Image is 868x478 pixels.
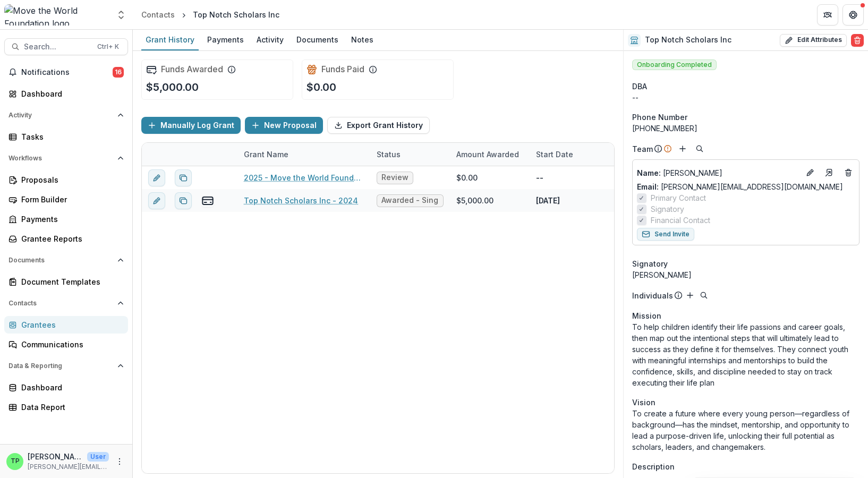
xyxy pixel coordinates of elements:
button: Edit [804,166,816,179]
h2: Funds Paid [321,64,364,74]
span: DBA [632,81,647,92]
span: Review [381,173,409,182]
p: [PERSON_NAME] [28,451,83,462]
div: Activity [252,32,288,47]
a: Go to contact [821,164,838,181]
span: Mission [632,310,661,321]
span: Email: [637,182,659,191]
a: Email: [PERSON_NAME][EMAIL_ADDRESS][DOMAIN_NAME] [637,181,843,192]
span: Name : [637,168,661,177]
button: Duplicate proposal [175,192,192,209]
div: $0.00 [456,172,478,183]
div: Status [370,143,450,166]
h2: Top Notch Scholars Inc [645,36,731,45]
img: Move the World Foundation logo [4,4,109,25]
a: Dashboard [4,379,128,396]
a: Form Builder [4,191,128,208]
span: Vision [632,397,656,408]
div: -- [632,92,860,103]
div: [PERSON_NAME] [632,269,860,280]
p: $5,000.00 [146,79,199,95]
span: Documents [8,257,113,264]
a: Data Report [4,398,128,416]
button: Search [693,142,706,155]
div: Contacts [141,9,175,20]
p: To help children identify their life passions and career goals, then map out the intentional step... [632,321,860,388]
p: -- [536,172,543,183]
span: Data & Reporting [8,362,113,370]
button: Edit Attributes [780,34,847,47]
a: Proposals [4,171,128,189]
button: Partners [817,4,838,25]
div: Form Builder [21,194,120,205]
div: Ctrl + K [95,41,121,53]
a: Communications [4,336,128,353]
span: 16 [113,67,124,78]
span: Description [632,461,675,472]
span: Signatory [651,203,684,215]
button: More [113,455,126,468]
div: Grant Name [237,149,295,160]
button: Open Workflows [4,150,128,167]
button: Add [676,142,689,155]
a: Grantee Reports [4,230,128,247]
div: Communications [21,339,120,350]
button: Open Activity [4,107,128,124]
span: Onboarding Completed [632,59,717,70]
div: Status [370,149,407,160]
div: Payments [203,32,248,47]
p: [PERSON_NAME][EMAIL_ADDRESS][DOMAIN_NAME] [28,462,109,472]
a: Top Notch Scholars Inc - 2024 [244,195,358,206]
p: [PERSON_NAME] [637,167,799,178]
div: Dashboard [21,88,120,99]
div: Dashboard [21,382,120,393]
div: Payments [21,214,120,225]
div: Tasks [21,131,120,142]
div: Grant Name [237,143,370,166]
p: User [87,452,109,462]
span: Notifications [21,68,113,77]
button: edit [148,169,165,186]
a: Grantees [4,316,128,334]
div: Data Report [21,402,120,413]
span: Activity [8,112,113,119]
div: Start Date [530,143,609,166]
button: Duplicate proposal [175,169,192,186]
div: Top Notch Scholars Inc [193,9,279,20]
button: Notifications16 [4,64,128,81]
p: To create a future where every young person—regardless of background—has the mindset, mentorship,... [632,408,860,453]
h2: Funds Awarded [161,64,223,74]
span: Search... [24,42,91,52]
button: Search [697,289,710,302]
span: Financial Contact [651,215,710,226]
p: $0.00 [307,79,336,95]
button: view-payments [201,194,214,207]
div: Grantee Reports [21,233,120,244]
a: Tasks [4,128,128,146]
a: Activity [252,30,288,50]
a: Name: [PERSON_NAME] [637,167,799,178]
div: Start Date [530,149,580,160]
button: Delete [851,34,864,47]
button: Open Contacts [4,295,128,312]
button: Open Data & Reporting [4,357,128,374]
p: Team [632,143,653,155]
div: What size grant tier are you requesting? (Feel free to explain what you'd be able to accomplish w... [609,149,689,160]
a: Notes [347,30,378,50]
div: Notes [347,32,378,47]
button: Get Help [843,4,864,25]
a: 2025 - Move the World Foundation - 2025 Grant Interest Form [244,172,364,183]
div: $5,000.00 [456,195,493,206]
span: Signatory [632,258,668,269]
button: Add [684,289,696,302]
a: Payments [203,30,248,50]
div: Grantees [21,319,120,330]
span: Workflows [8,155,113,162]
span: Primary Contact [651,192,706,203]
div: Proposals [21,174,120,185]
span: Awarded - Single Year [381,196,439,205]
span: Contacts [8,300,113,307]
button: edit [148,192,165,209]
